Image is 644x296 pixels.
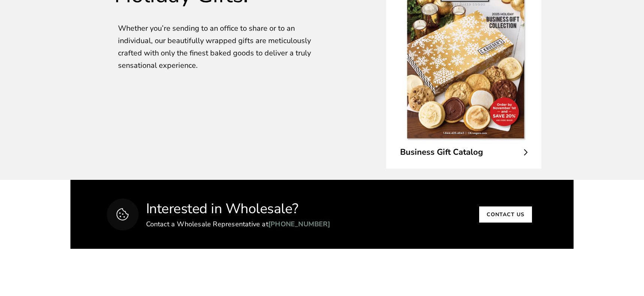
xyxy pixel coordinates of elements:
p: Whether you’re sending to an office to share or to an individual, our beautifully wrapped gifts a... [118,22,322,72]
p: Contact a Wholesale Representative at [146,221,330,228]
span: Business Gift Catalog [400,147,527,158]
a: [PHONE_NUMBER] [268,221,330,228]
h2: Interested in Wholesale? [146,200,330,217]
img: Interested in Wholesale [115,206,130,222]
a: Contact us [479,206,532,223]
